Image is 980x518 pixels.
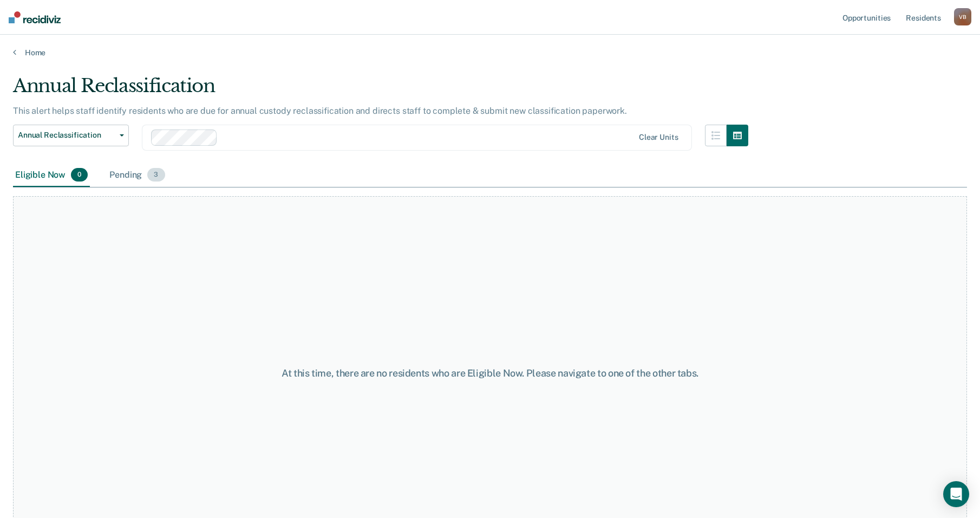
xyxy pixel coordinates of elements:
span: Annual Reclassification [18,131,115,140]
p: This alert helps staff identify residents who are due for annual custody reclassification and dir... [13,106,627,116]
button: Annual Reclassification [13,125,129,146]
div: Pending3 [107,164,167,187]
span: 3 [147,168,165,182]
div: Eligible Now0 [13,164,90,187]
div: Annual Reclassification [13,75,748,106]
div: Clear units [639,133,678,142]
a: Home [13,48,967,57]
div: V B [954,8,971,25]
img: Recidiviz [9,11,61,23]
div: At this time, there are no residents who are Eligible Now. Please navigate to one of the other tabs. [252,367,728,379]
span: 0 [71,168,88,182]
button: VB [954,8,971,25]
div: Open Intercom Messenger [943,481,969,507]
